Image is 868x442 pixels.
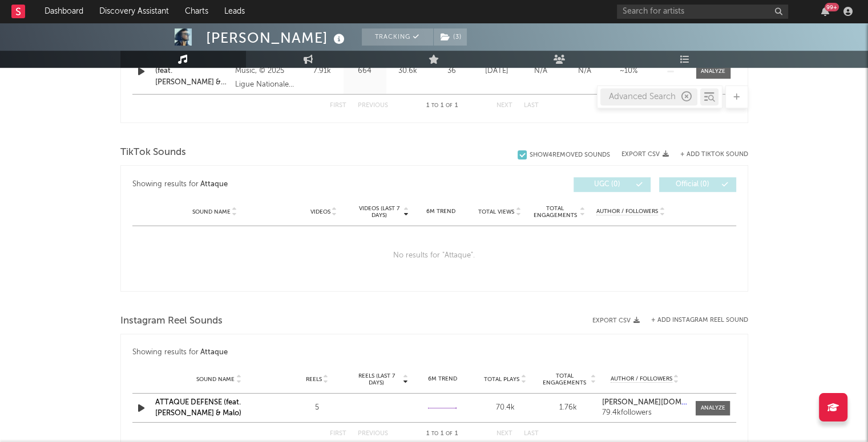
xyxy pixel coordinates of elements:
[539,402,596,414] div: 1.76k
[352,373,402,386] span: Reels (last 7 days)
[574,177,651,192] button: UGC(0)
[566,66,604,77] div: N/A
[120,146,186,159] span: TikTok Sounds
[581,181,633,188] span: UGC ( 0 )
[432,66,472,77] div: 36
[478,66,516,77] div: [DATE]
[346,66,383,77] div: 664
[600,88,697,105] div: Advanced Search
[680,152,748,158] button: + Add TikTok Sound
[192,208,231,215] span: Sound Name
[602,399,688,407] a: [PERSON_NAME][DOMAIN_NAME]
[411,427,474,441] div: 1 1 1
[389,66,426,77] div: 30.6k
[356,205,402,219] span: Videos (last 7 days)
[431,431,438,436] span: to
[414,375,471,383] div: 6M Trend
[539,373,590,386] span: Total Engagements
[651,317,748,324] button: + Add Instagram Reel Sound
[306,376,322,383] span: Reels
[596,208,658,215] span: Author / Followers
[132,346,736,359] div: Showing results for
[434,28,467,46] button: (3)
[132,177,434,192] div: Showing results for
[155,55,230,88] a: ATTAQUE DEFENSE (feat. [PERSON_NAME] & Malo)
[196,376,235,383] span: Sound Name
[132,226,736,285] div: No results for " Attaque ".
[524,431,539,437] button: Last
[496,431,512,437] button: Next
[358,431,388,437] button: Previous
[120,314,223,328] span: Instagram Reel Sounds
[200,178,228,191] div: Attaque
[477,402,534,414] div: 70.4k
[484,376,519,383] span: Total Plays
[330,431,346,437] button: First
[446,431,453,436] span: of
[667,181,719,188] span: Official ( 0 )
[602,409,688,417] div: 79.4k followers
[478,208,514,215] span: Total Views
[821,7,829,16] button: 99+
[310,208,330,215] span: Videos
[522,66,560,77] div: N/A
[362,28,433,46] button: Tracking
[304,66,341,77] div: 7.91k
[609,66,648,77] div: ~ 10 %
[825,3,839,11] div: 99 +
[433,28,467,46] span: ( 3 )
[640,317,748,324] div: + Add Instagram Reel Sound
[235,51,297,92] div: Label Adore Music, © 2025 Ligue Nationale de Basket - Artiworks - Warner Music France
[200,346,228,359] div: Attaque
[659,177,736,192] button: Official(0)
[602,399,721,406] strong: [PERSON_NAME][DOMAIN_NAME]
[621,151,669,158] button: Export CSV
[611,375,672,383] span: Author / Followers
[530,152,610,159] div: Show 4 Removed Sounds
[532,205,578,219] span: Total Engagements
[669,152,748,158] button: + Add TikTok Sound
[414,207,467,216] div: 6M Trend
[155,399,241,418] a: ATTAQUE DEFENSE (feat. [PERSON_NAME] & Malo)
[206,28,348,47] div: [PERSON_NAME]
[289,402,346,414] div: 5
[592,317,640,324] button: Export CSV
[617,5,788,19] input: Search for artists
